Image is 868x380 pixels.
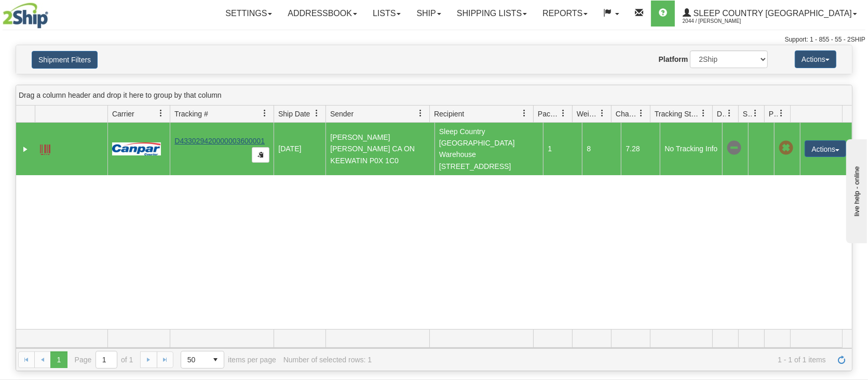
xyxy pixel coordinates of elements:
a: Charge filter column settings [632,104,650,122]
span: Sender [330,109,354,119]
span: Page sizes drop down [181,351,224,369]
td: [DATE] [274,123,325,175]
a: Recipient filter column settings [516,104,533,122]
a: Addressbook [280,1,365,27]
div: Support: 1 - 855 - 55 - 2SHIP [3,35,865,44]
a: Refresh [833,351,850,368]
span: Weight [577,109,599,119]
span: Recipient [434,109,464,119]
input: Page 1 [96,351,117,368]
span: 1 - 1 of 1 items [379,356,826,364]
a: Weight filter column settings [593,104,611,122]
button: Shipment Filters [32,51,98,69]
button: Copy to clipboard [252,147,269,163]
span: Page of 1 [75,351,133,369]
span: Ship Date [278,109,310,119]
span: Shipment Issues [743,109,752,119]
a: D433029420000003600001 [174,137,265,145]
div: live help - online [8,9,96,17]
a: Tracking Status filter column settings [695,104,712,122]
a: Sender filter column settings [412,104,429,122]
span: Packages [538,109,560,119]
span: Pickup Not Assigned [779,141,793,155]
span: items per page [181,351,276,369]
a: Reports [535,1,595,27]
span: Carrier [112,109,134,119]
span: Charge [616,109,638,119]
a: Settings [218,1,280,27]
div: Number of selected rows: 1 [283,356,372,364]
span: Page 1 [50,351,67,368]
span: 50 [187,355,201,365]
iframe: chat widget [844,137,867,243]
td: 7.28 [621,123,660,175]
button: Actions [795,50,836,68]
a: Shipping lists [449,1,535,27]
a: Ship [409,1,449,27]
span: Sleep Country [GEOGRAPHIC_DATA] [691,9,852,18]
a: Carrier filter column settings [152,104,170,122]
td: Sleep Country [GEOGRAPHIC_DATA] Warehouse [STREET_ADDRESS] [435,123,544,175]
a: Tracking # filter column settings [256,104,274,122]
td: No Tracking Info [660,123,722,175]
td: [PERSON_NAME] [PERSON_NAME] CA ON KEEWATIN P0X 1C0 [325,123,435,175]
a: Label [40,140,50,156]
img: 14 - Canpar [112,142,161,155]
span: Pickup Status [769,109,778,119]
span: Delivery Status [717,109,726,119]
a: Shipment Issues filter column settings [747,104,764,122]
span: select [207,351,224,368]
img: logo2044.jpg [3,3,48,29]
a: Delivery Status filter column settings [721,104,738,122]
a: Sleep Country [GEOGRAPHIC_DATA] 2044 / [PERSON_NAME] [675,1,865,27]
a: Ship Date filter column settings [308,104,325,122]
a: Lists [365,1,409,27]
span: No Tracking Info [727,141,741,155]
a: Expand [20,144,31,154]
td: 1 [543,123,582,175]
td: 8 [582,123,621,175]
a: Pickup Status filter column settings [772,104,790,122]
span: 2044 / [PERSON_NAME] [683,16,761,27]
button: Actions [805,140,846,157]
a: Packages filter column settings [554,104,572,122]
div: grid grouping header [16,85,852,106]
span: Tracking # [174,109,208,119]
span: Tracking Status [655,109,700,119]
label: Platform [659,54,688,64]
